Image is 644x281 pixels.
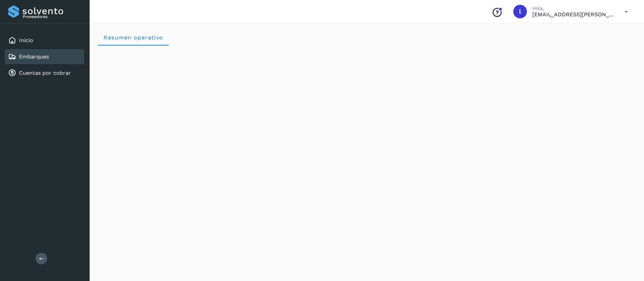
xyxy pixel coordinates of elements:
[5,49,84,64] div: Embarques
[19,37,33,43] a: Inicio
[19,53,49,60] a: Embarques
[5,66,84,81] div: Cuentas por cobrar
[532,11,614,18] p: lauraamalia.castillo@xpertal.com
[23,14,81,19] p: Proveedores
[5,33,84,48] div: Inicio
[19,70,71,76] a: Cuentas por cobrar
[103,34,163,41] span: Resumen operativo
[532,5,614,11] p: Hola,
